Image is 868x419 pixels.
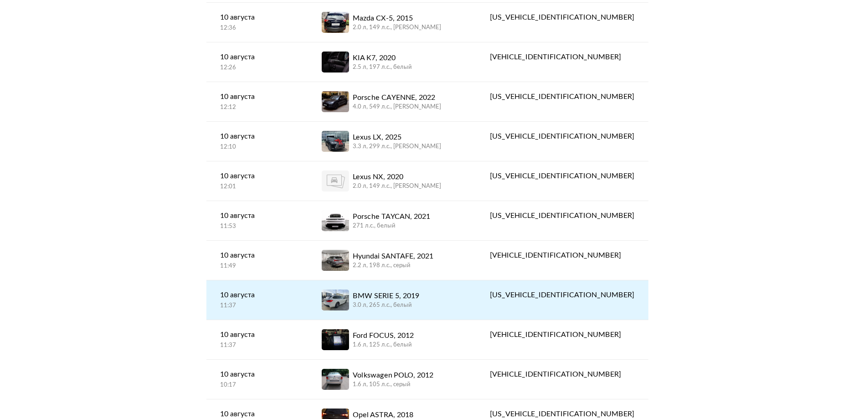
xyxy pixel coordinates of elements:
div: 10 августа [220,131,295,142]
div: [VEHICLE_IDENTIFICATION_NUMBER] [490,369,634,380]
div: KIA K7, 2020 [353,52,412,63]
div: 10 августа [220,171,295,181]
a: Mazda CX-5, 20152.0 л, 149 л.c., [PERSON_NAME] [308,3,476,42]
div: Mazda CX-5, 2015 [353,13,441,24]
a: Volkswagen POLO, 20121.6 л, 105 л.c., серый [308,360,476,399]
div: [US_VEHICLE_IDENTIFICATION_NUMBER] [490,12,634,23]
a: [VEHICLE_IDENTIFICATION_NUMBER] [476,360,648,389]
a: [US_VEHICLE_IDENTIFICATION_NUMBER] [476,3,648,32]
div: Porsche CAYENNE, 2022 [353,92,441,103]
a: [US_VEHICLE_IDENTIFICATION_NUMBER] [476,82,648,111]
div: 11:37 [220,302,295,310]
div: 2.2 л, 198 л.c., серый [353,262,433,270]
div: 10:17 [220,381,295,389]
a: 10 августа12:12 [206,82,308,121]
div: [VEHICLE_IDENTIFICATION_NUMBER] [490,250,634,261]
a: Porsche CAYENNE, 20224.0 л, 549 л.c., [PERSON_NAME] [308,82,476,121]
div: 12:01 [220,183,295,191]
div: 10 августа [220,329,295,340]
a: 10 августа12:26 [206,42,308,81]
div: 12:12 [220,103,295,112]
div: 3.3 л, 299 л.c., [PERSON_NAME] [353,143,441,151]
div: 12:26 [220,64,295,72]
a: Lexus LX, 20253.3 л, 299 л.c., [PERSON_NAME] [308,122,476,161]
a: [VEHICLE_IDENTIFICATION_NUMBER] [476,320,648,349]
a: 10 августа10:17 [206,360,308,398]
a: 10 августа11:49 [206,241,308,279]
div: [VEHICLE_IDENTIFICATION_NUMBER] [490,329,634,340]
div: 3.0 л, 265 л.c., белый [353,301,419,310]
div: 1.6 л, 105 л.c., серый [353,381,433,389]
a: 10 августа11:37 [206,320,308,359]
a: [US_VEHICLE_IDENTIFICATION_NUMBER] [476,122,648,151]
div: [US_VEHICLE_IDENTIFICATION_NUMBER] [490,171,634,181]
div: 271 л.c., белый [353,222,430,230]
a: 10 августа12:36 [206,3,308,41]
div: Ford FOCUS, 2012 [353,330,414,341]
a: [VEHICLE_IDENTIFICATION_NUMBER] [476,42,648,72]
div: 12:36 [220,24,295,32]
div: Lexus LX, 2025 [353,132,441,143]
div: 10 августа [220,210,295,221]
a: [US_VEHICLE_IDENTIFICATION_NUMBER] [476,280,648,310]
a: Lexus NX, 20202.0 л, 149 л.c., [PERSON_NAME] [308,161,476,201]
div: [VEHICLE_IDENTIFICATION_NUMBER] [490,52,634,62]
div: 10 августа [220,290,295,300]
a: 10 августа11:37 [206,280,308,319]
div: [US_VEHICLE_IDENTIFICATION_NUMBER] [490,131,634,142]
div: 2.5 л, 197 л.c., белый [353,63,412,72]
a: [US_VEHICLE_IDENTIFICATION_NUMBER] [476,201,648,230]
div: 4.0 л, 549 л.c., [PERSON_NAME] [353,103,441,111]
div: 11:49 [220,262,295,270]
a: 10 августа12:10 [206,122,308,160]
div: Lexus NX, 2020 [353,171,441,182]
div: 11:37 [220,341,295,350]
div: 12:10 [220,143,295,151]
div: 11:53 [220,222,295,231]
div: 10 августа [220,12,295,23]
div: 10 августа [220,52,295,62]
div: [US_VEHICLE_IDENTIFICATION_NUMBER] [490,290,634,300]
div: 10 августа [220,91,295,102]
a: KIA K7, 20202.5 л, 197 л.c., белый [308,42,476,82]
div: BMW SERIE 5, 2019 [353,290,419,301]
div: Porsche TAYCAN, 2021 [353,211,430,222]
a: [US_VEHICLE_IDENTIFICATION_NUMBER] [476,161,648,191]
div: Hyundai SANTAFE, 2021 [353,251,433,262]
a: [VEHICLE_IDENTIFICATION_NUMBER] [476,241,648,270]
a: Porsche TAYCAN, 2021271 л.c., белый [308,201,476,240]
div: Volkswagen POLO, 2012 [353,370,433,381]
div: 2.0 л, 149 л.c., [PERSON_NAME] [353,24,441,32]
div: 2.0 л, 149 л.c., [PERSON_NAME] [353,182,441,191]
div: [US_VEHICLE_IDENTIFICATION_NUMBER] [490,91,634,102]
div: 1.6 л, 125 л.c., белый [353,341,414,349]
div: [US_VEHICLE_IDENTIFICATION_NUMBER] [490,210,634,221]
a: Ford FOCUS, 20121.6 л, 125 л.c., белый [308,320,476,359]
div: 10 августа [220,369,295,380]
a: BMW SERIE 5, 20193.0 л, 265 л.c., белый [308,280,476,320]
a: 10 августа11:53 [206,201,308,240]
a: 10 августа12:01 [206,161,308,200]
a: Hyundai SANTAFE, 20212.2 л, 198 л.c., серый [308,241,476,280]
div: 10 августа [220,250,295,261]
